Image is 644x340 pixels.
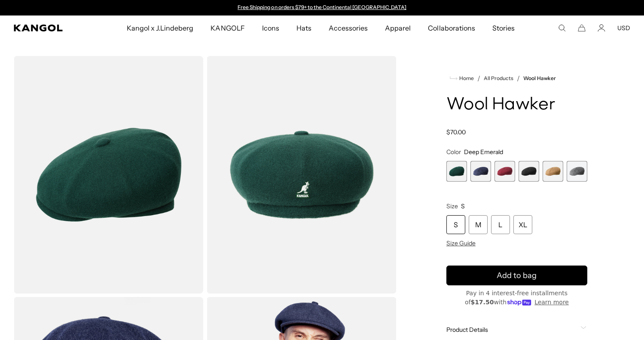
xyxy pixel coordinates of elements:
label: Flannel [567,161,587,182]
span: Product Details [446,326,577,334]
span: Deep Emerald [464,148,503,156]
li: / [474,73,480,83]
a: KANGOLF [202,15,253,40]
span: Icons [262,15,279,40]
img: color-deep-emerald [14,56,203,294]
div: 5 of 6 [543,161,563,182]
label: Cranberry [494,161,515,182]
img: color-deep-emerald [207,56,396,294]
div: XL [513,215,532,234]
span: Kangol x J.Lindeberg [127,15,194,40]
span: KANGOLF [211,15,244,40]
li: / [513,73,520,83]
span: Collaborations [428,15,475,40]
a: Home [450,74,474,82]
span: Hats [296,15,311,40]
div: L [491,215,510,234]
h1: Wool Hawker [446,96,587,114]
span: Color [446,148,461,156]
label: Deep Emerald [446,161,467,182]
div: 1 of 6 [446,161,467,182]
a: Accessories [320,15,376,40]
span: Accessories [329,15,368,40]
label: Navy Marl [470,161,491,182]
a: Wool Hawker [523,75,555,81]
a: Collaborations [419,15,483,40]
div: M [469,215,488,234]
a: All Products [484,75,513,81]
span: S [461,202,465,210]
span: $70.00 [446,128,466,136]
span: Stories [492,15,515,40]
span: Size Guide [446,239,476,247]
label: Camel [543,161,563,182]
a: Account [598,24,605,32]
summary: Search here [558,24,566,32]
a: Stories [484,15,523,40]
a: Apparel [376,15,419,40]
button: Cart [578,24,586,32]
button: Add to bag [446,266,587,285]
a: Free Shipping on orders $79+ to the Continental [GEOGRAPHIC_DATA] [238,4,406,10]
div: 6 of 6 [567,161,587,182]
span: Home [458,75,474,81]
a: Kangol x J.Lindeberg [118,15,202,40]
a: Icons [253,15,288,40]
button: USD [617,24,630,32]
slideshow-component: Announcement bar [234,4,411,11]
div: 4 of 6 [519,161,539,182]
div: Announcement [234,4,411,11]
span: Add to bag [497,270,537,281]
nav: breadcrumbs [446,73,587,83]
div: 3 of 6 [494,161,515,182]
a: Kangol [14,25,83,31]
div: 2 of 6 [470,161,491,182]
a: Hats [288,15,320,40]
span: Apparel [385,15,411,40]
div: 1 of 2 [234,4,411,11]
label: Black [519,161,539,182]
span: Size [446,202,458,210]
div: S [446,215,465,234]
